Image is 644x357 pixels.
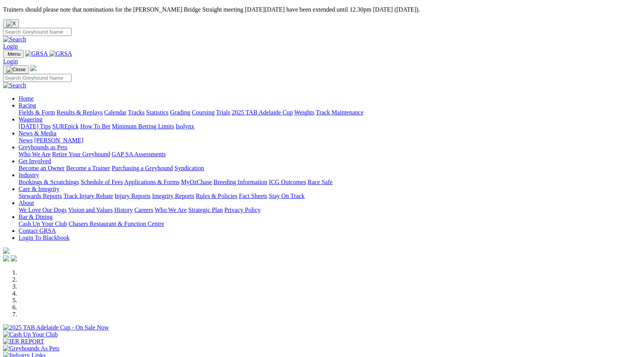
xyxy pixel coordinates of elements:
a: Get Involved [19,158,51,164]
a: Stewards Reports [19,193,62,199]
a: Login [3,58,18,65]
a: Fields & Form [19,109,55,116]
a: Who We Are [155,207,187,213]
a: Minimum Betting Limits [112,123,174,130]
img: GRSA [25,50,48,57]
a: Tracks [128,109,145,116]
a: Chasers Restaurant & Function Centre [68,220,164,227]
div: About [19,207,641,214]
a: Careers [134,207,153,213]
input: Search [3,28,72,36]
input: Search [3,74,72,82]
a: 2025 TAB Adelaide Cup [232,109,293,116]
a: Who We Are [19,151,51,157]
img: Greyhounds As Pets [3,345,60,352]
a: MyOzChase [181,179,212,185]
a: Privacy Policy [224,207,261,213]
a: Login [3,43,18,50]
a: SUREpick [52,123,79,130]
a: Bookings & Scratchings [19,179,79,185]
a: About [19,200,34,206]
a: Race Safe [307,179,332,185]
a: We Love Our Dogs [19,207,67,213]
a: Breeding Information [214,179,267,185]
div: Bar & Dining [19,220,641,227]
div: News & Media [19,137,641,144]
img: Close [6,67,26,73]
a: Racing [19,102,36,109]
a: Weights [294,109,314,116]
a: News [19,137,32,143]
img: 2025 TAB Adelaide Cup - On Sale Now [3,324,109,331]
a: Become a Trainer [66,165,110,171]
a: Retire Your Greyhound [52,151,110,157]
a: Wagering [19,116,43,123]
a: Care & Integrity [19,186,60,192]
a: Integrity Reports [152,193,194,199]
div: Care & Integrity [19,193,641,200]
a: Fact Sheets [239,193,267,199]
a: [DATE] Tips [19,123,51,130]
a: Results & Replays [56,109,102,116]
a: Grading [170,109,190,116]
a: Login To Blackbook [19,234,70,241]
img: Search [3,82,26,89]
a: Track Injury Rebate [63,193,113,199]
a: Home [19,95,34,102]
a: Stay On Track [269,193,304,199]
img: logo-grsa-white.png [30,65,36,71]
div: Greyhounds as Pets [19,151,641,158]
a: Purchasing a Greyhound [112,165,173,171]
img: facebook.svg [3,255,9,261]
a: Cash Up Your Club [19,220,67,227]
button: Toggle navigation [3,50,24,58]
a: Syndication [174,165,204,171]
a: ICG Outcomes [269,179,306,185]
img: Search [3,36,26,43]
a: Isolynx [176,123,194,130]
img: X [6,20,16,27]
img: logo-grsa-white.png [3,248,9,254]
a: Bar & Dining [19,214,53,220]
img: GRSA [50,50,72,57]
a: Rules & Policies [196,193,237,199]
a: Statistics [146,109,169,116]
a: Greyhounds as Pets [19,144,67,150]
span: Menu [8,51,20,57]
a: Contact GRSA [19,227,56,234]
a: Trials [216,109,230,116]
div: Industry [19,179,641,186]
a: Track Maintenance [316,109,364,116]
a: Calendar [104,109,126,116]
a: Strategic Plan [188,207,223,213]
a: [PERSON_NAME] [34,137,83,143]
button: Toggle navigation [3,65,29,74]
a: Schedule of Fees [80,179,123,185]
div: Wagering [19,123,641,130]
img: Cash Up Your Club [3,331,58,338]
img: twitter.svg [11,255,17,261]
a: Become an Owner [19,165,65,171]
a: Industry [19,172,39,178]
a: History [114,207,133,213]
a: Coursing [192,109,215,116]
img: IER REPORT [3,338,44,345]
a: Applications & Forms [124,179,179,185]
a: GAP SA Assessments [112,151,166,157]
a: Vision and Values [68,207,113,213]
p: Trainers should please note that nominations for the [PERSON_NAME] Bridge Straight meeting [DATE]... [3,6,641,13]
a: How To Bet [80,123,111,130]
button: Close [3,19,19,28]
a: News & Media [19,130,56,137]
div: Racing [19,109,641,116]
div: Get Involved [19,165,641,172]
a: Injury Reports [114,193,150,199]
